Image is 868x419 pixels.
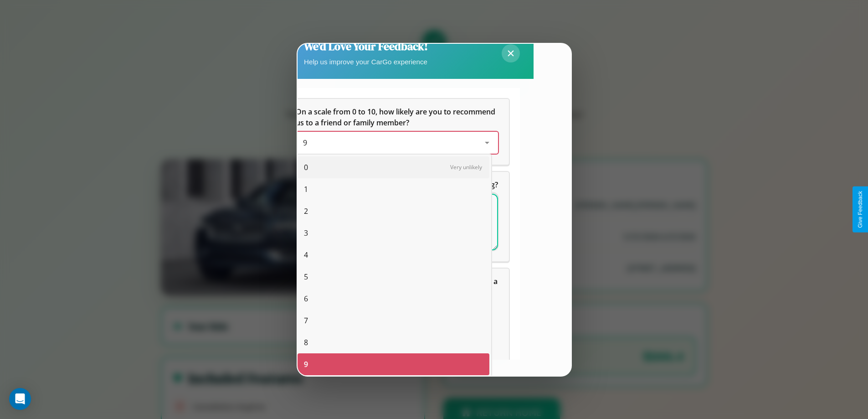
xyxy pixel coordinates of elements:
div: 9 [298,353,489,375]
span: 6 [304,293,308,304]
p: Help us improve your CarGo experience [304,56,428,68]
h2: We'd Love Your Feedback! [304,39,428,54]
span: 5 [304,271,308,282]
div: 6 [298,288,489,310]
span: 8 [304,337,308,348]
div: On a scale from 0 to 10, how likely are you to recommend us to a friend or family member? [296,132,498,154]
div: 10 [298,375,489,397]
span: 9 [303,138,307,148]
div: 1 [298,178,489,200]
div: 5 [298,266,489,288]
span: Which of the following features do you value the most in a vehicle? [296,276,499,297]
span: On a scale from 0 to 10, how likely are you to recommend us to a friend or family member? [296,107,497,128]
span: 2 [304,206,308,217]
div: On a scale from 0 to 10, how likely are you to recommend us to a friend or family member? [285,99,509,165]
div: 0 [298,156,489,178]
div: 2 [298,200,489,222]
div: 7 [298,310,489,331]
div: 8 [298,331,489,353]
span: 1 [304,184,308,195]
span: 0 [304,162,308,173]
span: 7 [304,315,308,326]
span: 4 [304,249,308,260]
span: What can we do to make your experience more satisfying? [296,180,498,190]
div: 4 [298,244,489,266]
span: Very unlikely [450,163,482,171]
div: Give Feedback [857,191,863,228]
span: 9 [304,359,308,370]
div: 3 [298,222,489,244]
span: 3 [304,228,308,238]
div: Open Intercom Messenger [9,388,31,410]
h5: On a scale from 0 to 10, how likely are you to recommend us to a friend or family member? [296,106,498,128]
